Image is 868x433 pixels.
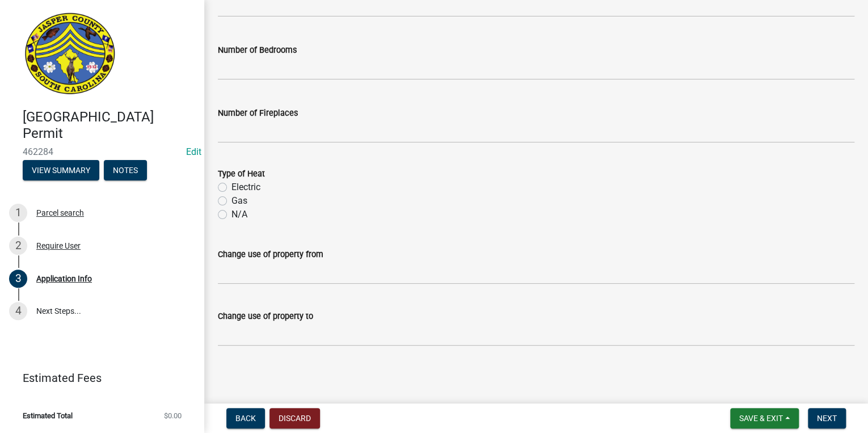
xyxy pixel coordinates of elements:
[23,166,99,175] wm-modal-confirm: Summary
[36,275,92,283] div: Application Info
[104,160,147,180] button: Notes
[186,146,201,157] a: Edit
[739,414,783,423] span: Save & Exit
[231,194,247,208] label: Gas
[9,237,27,255] div: 2
[218,251,323,259] label: Change use of property from
[9,367,186,389] a: Estimated Fees
[23,109,195,142] h4: [GEOGRAPHIC_DATA] Permit
[9,204,27,222] div: 1
[36,242,81,250] div: Require User
[9,270,27,288] div: 3
[226,408,265,428] button: Back
[817,414,837,423] span: Next
[231,180,260,194] label: Electric
[186,146,201,157] wm-modal-confirm: Edit Application Number
[23,12,117,97] img: Jasper County, South Carolina
[218,313,313,321] label: Change use of property to
[218,110,298,117] label: Number of Fireplaces
[164,412,182,419] span: $0.00
[218,170,265,178] label: Type of Heat
[9,302,27,320] div: 4
[23,146,182,157] span: 462284
[231,208,247,221] label: N/A
[23,412,73,419] span: Estimated Total
[269,408,320,428] button: Discard
[23,160,99,180] button: View Summary
[235,414,256,423] span: Back
[104,166,147,175] wm-modal-confirm: Notes
[730,408,799,428] button: Save & Exit
[36,209,84,217] div: Parcel search
[808,408,846,428] button: Next
[218,47,297,54] label: Number of Bedrooms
